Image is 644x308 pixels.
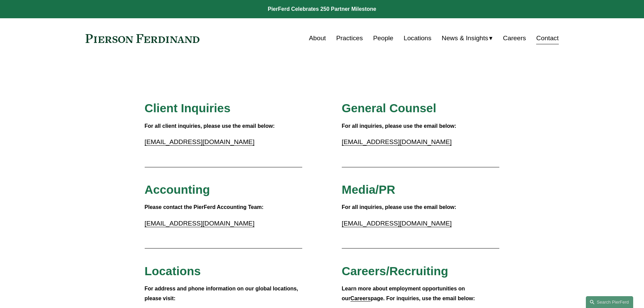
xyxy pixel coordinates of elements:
a: folder dropdown [442,32,493,45]
span: Client Inquiries [145,101,231,115]
a: About [309,32,326,45]
a: [EMAIL_ADDRESS][DOMAIN_NAME] [342,220,452,227]
a: Practices [336,32,363,45]
a: [EMAIL_ADDRESS][DOMAIN_NAME] [145,138,255,145]
strong: For all inquiries, please use the email below: [342,204,456,210]
a: Search this site [586,296,633,308]
strong: Learn more about employment opportunities on our [342,286,467,301]
a: People [373,32,393,45]
a: Careers [351,295,371,301]
a: Locations [404,32,431,45]
strong: page. For inquiries, use the email below: [371,295,475,301]
a: [EMAIL_ADDRESS][DOMAIN_NAME] [342,138,452,145]
strong: For all inquiries, please use the email below: [342,123,456,129]
span: Locations [145,264,201,278]
strong: For address and phone information on our global locations, please visit: [145,286,300,301]
a: Careers [503,32,526,45]
strong: For all client inquiries, please use the email below: [145,123,275,129]
a: Contact [536,32,558,45]
span: General Counsel [342,101,436,115]
span: Accounting [145,183,210,196]
a: [EMAIL_ADDRESS][DOMAIN_NAME] [145,220,255,227]
span: News & Insights [442,32,488,44]
strong: Please contact the PierFerd Accounting Team: [145,204,264,210]
span: Media/PR [342,183,395,196]
span: Careers/Recruiting [342,264,448,278]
